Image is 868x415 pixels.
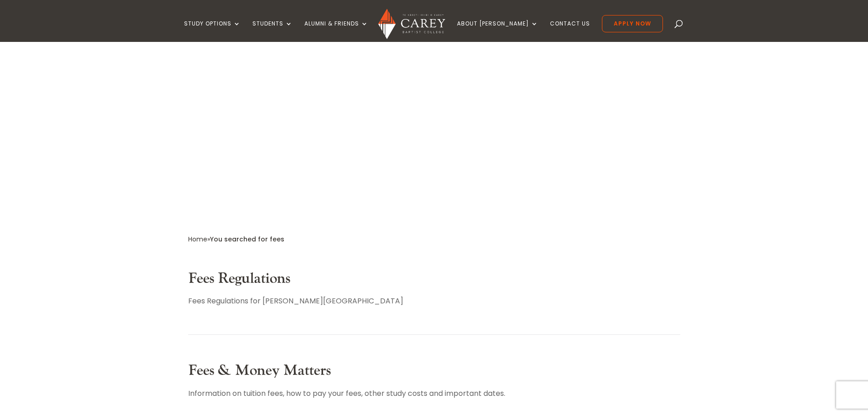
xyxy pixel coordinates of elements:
a: Alumni & Friends [304,20,368,42]
a: Fees Regulations [188,269,290,288]
a: Home [188,235,207,244]
a: Contact Us [550,20,590,42]
p: Information on tuition fees, how to pay your fees, other study costs and important dates. [188,387,680,400]
span: » [188,235,284,244]
a: About [PERSON_NAME] [457,20,538,42]
span: You searched for fees [210,235,284,244]
a: Apply Now [602,15,663,32]
a: Fees & Money Matters [188,361,331,380]
a: Students [252,20,293,42]
a: Study Options [184,20,241,42]
p: Fees Regulations for [PERSON_NAME][GEOGRAPHIC_DATA] [188,295,680,307]
img: Carey Baptist College [378,9,445,39]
